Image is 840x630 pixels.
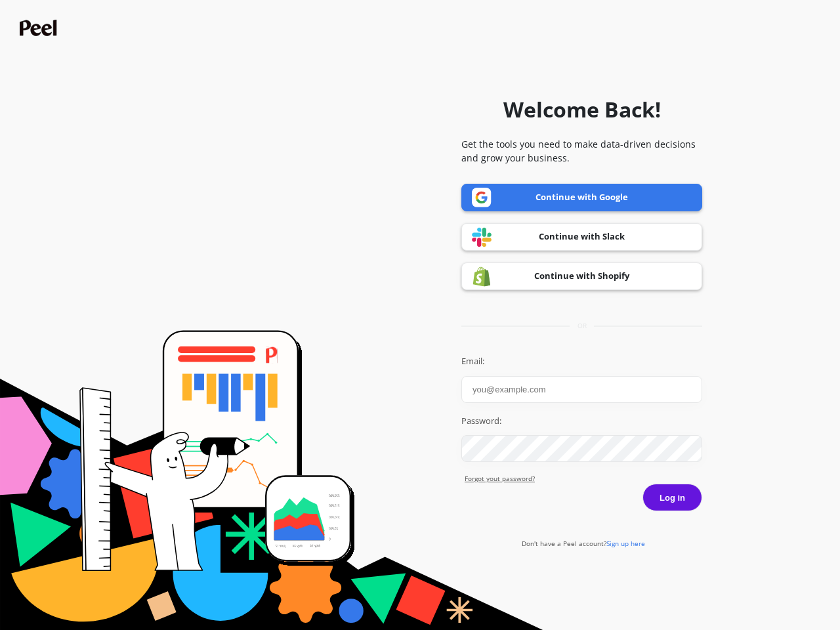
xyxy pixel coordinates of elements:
[472,227,492,247] img: Slack logo
[503,94,661,125] h1: Welcome Back!
[20,20,60,36] img: Peel
[642,484,702,511] button: Log in
[461,137,702,165] p: Get the tools you need to make data-driven decisions and grow your business.
[461,262,702,290] a: Continue with Shopify
[522,539,645,548] a: Don't have a Peel account?Sign up here
[461,184,702,211] a: Continue with Google
[461,355,702,368] label: Email:
[461,376,702,403] input: you@example.com
[472,188,492,207] img: Google logo
[465,474,702,484] a: Forgot yout password?
[472,266,492,287] img: Shopify logo
[606,539,645,548] span: Sign up here
[461,415,702,428] label: Password:
[461,321,702,331] div: or
[461,223,702,251] a: Continue with Slack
